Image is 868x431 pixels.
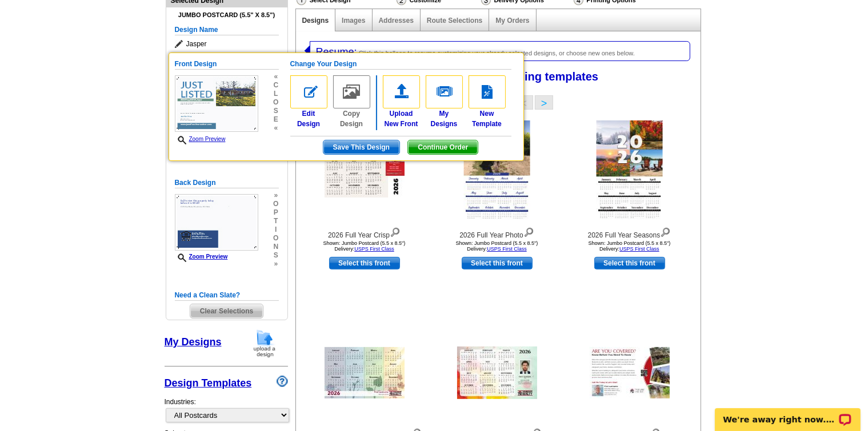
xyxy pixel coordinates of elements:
span: e [273,115,278,124]
a: EditDesign [290,75,327,129]
a: Route Selections [427,17,482,25]
img: view design details [660,225,671,237]
span: o [273,98,278,107]
a: UploadNew Front [383,75,420,129]
h5: Back Design [175,178,279,188]
img: my-designs.gif [426,75,463,108]
h5: Change Your Design [290,59,511,70]
span: c [273,81,278,90]
iframe: LiveChat chat widget [707,395,868,431]
a: Images [342,17,365,25]
img: view design details [390,225,401,237]
span: Jasper [175,38,279,50]
a: USPS First Class [487,246,527,252]
a: My Orders [495,17,529,25]
button: Continue Order [407,140,478,155]
img: 2026 Full Year Watercolor [457,347,537,399]
a: MyDesigns [426,75,463,129]
a: use this design [462,257,533,269]
div: Industries: [165,391,288,428]
span: i [273,225,278,234]
div: 2026 Full Year Crisp [302,225,427,240]
div: Shown: Jumbo Postcard (5.5 x 8.5") Delivery: [302,240,427,252]
a: use this design [329,257,400,269]
img: small-thumb.jpg [175,194,258,251]
img: edit-design.gif [290,75,327,108]
a: use this design [594,257,665,269]
button: < [515,95,533,110]
h5: Front Design [175,59,279,70]
span: Continue Order [408,140,478,154]
img: 2026 Full Year Photo [463,120,530,223]
h4: Jumbo Postcard (5.5" x 8.5") [175,11,279,19]
img: 2026 Full year Seasons Illustrated [325,347,405,398]
span: t [273,217,278,225]
img: design-wizard-help-icon.png [277,376,288,387]
h5: Need a Clean Slate? [175,290,279,301]
button: Save This Design [323,140,400,155]
span: s [273,251,278,260]
a: USPS First Class [619,246,659,252]
a: NewTemplate [469,75,506,129]
img: view design details [523,225,534,237]
span: o [273,234,278,243]
span: s [273,107,278,115]
span: « [273,72,278,81]
span: Clear Selections [190,304,263,318]
button: > [535,95,553,110]
a: Zoom Preview [175,136,226,142]
img: leftArrow.png [305,41,310,60]
h5: Design Name [175,25,279,35]
img: 2026 Full Year Seasons [596,120,663,223]
span: Save This Design [323,140,399,154]
img: small-thumb.jpg [175,75,258,132]
img: upload-front.gif [383,75,420,108]
span: Resume: [316,46,357,58]
a: Copy Design [333,75,370,129]
a: Designs [302,17,329,25]
img: upload-design [250,329,279,358]
span: l [273,90,278,98]
img: Are You Covered [590,347,670,398]
span: » [273,191,278,200]
span: p [273,208,278,217]
div: 2026 Full Year Seasons [567,225,693,240]
div: Shown: Jumbo Postcard (5.5 x 8.5") Delivery: [567,240,693,252]
a: Zoom Preview [175,253,228,260]
a: Addresses [379,17,414,25]
span: Click this balloon to resume customizing your already selected designs, or choose new ones below. [359,50,635,57]
a: My Designs [165,336,222,348]
span: n [273,243,278,251]
span: o [273,200,278,208]
span: « [273,124,278,132]
a: Design Templates [165,377,252,389]
img: new-template.gif [469,75,506,108]
a: USPS First Class [354,246,394,252]
span: » [273,260,278,268]
img: copy-design-no.gif [333,75,370,108]
div: Shown: Jumbo Postcard (5.5 x 8.5") Delivery: [434,240,560,252]
img: 2026 Full Year Crisp [325,146,405,198]
div: 2026 Full Year Photo [434,225,560,240]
